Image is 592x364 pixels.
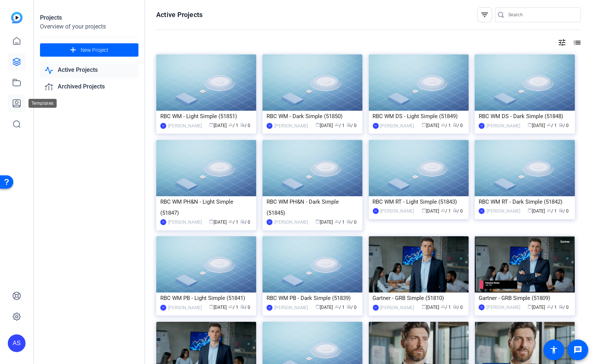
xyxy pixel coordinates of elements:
span: group [547,123,552,127]
div: RBC WM - Dark Simple (51850) [267,111,358,122]
div: TF [479,123,485,129]
div: Templates [29,99,57,108]
span: [DATE] [315,123,333,128]
span: / 1 [228,220,238,225]
span: radio [240,304,245,309]
div: Gartner - GRB Simple (51810) [373,293,465,304]
div: Overview of your projects [40,22,138,31]
span: group [547,304,552,309]
div: [PERSON_NAME] [486,304,520,311]
span: / 1 [335,305,345,310]
span: calendar_today [209,304,214,309]
mat-icon: add [68,46,78,55]
div: TF [160,305,166,311]
mat-icon: message [573,345,582,354]
span: group [335,304,339,309]
span: radio [240,123,245,127]
span: [DATE] [315,220,333,225]
span: group [228,123,233,127]
span: radio [347,304,351,309]
span: group [441,123,445,127]
span: radio [559,304,563,309]
div: TF [373,123,379,129]
span: calendar_today [422,304,426,309]
div: [PERSON_NAME] [168,304,202,311]
span: / 0 [453,123,463,128]
div: [PERSON_NAME] [274,304,308,311]
mat-icon: filter_list [480,10,489,19]
div: [PERSON_NAME] [168,218,202,226]
span: [DATE] [422,305,439,310]
div: [PERSON_NAME] [274,218,308,226]
div: TF [267,305,272,311]
span: / 1 [335,220,345,225]
span: / 1 [441,123,451,128]
span: / 0 [453,305,463,310]
span: [DATE] [528,123,545,128]
span: calendar_today [315,123,320,127]
div: TF [373,305,379,311]
div: RBC WM PB - Light Simple (51841) [160,293,252,304]
mat-icon: list [572,38,581,47]
div: [PERSON_NAME] [381,207,414,215]
span: radio [347,123,351,127]
span: radio [453,123,457,127]
div: TF [160,123,166,129]
span: calendar_today [315,304,320,309]
mat-icon: tune [558,38,566,47]
span: / 0 [240,220,250,225]
span: / 1 [547,305,557,310]
span: New Project [81,46,108,54]
div: [PERSON_NAME] [486,122,520,130]
img: blue-gradient.svg [11,12,23,23]
div: [PERSON_NAME] [274,122,308,130]
span: / 0 [559,123,569,128]
span: calendar_today [209,219,214,224]
span: / 0 [347,305,357,310]
span: radio [559,208,563,213]
span: calendar_today [528,208,532,213]
span: [DATE] [209,220,227,225]
div: TF [267,123,272,129]
span: calendar_today [315,219,320,224]
div: TF [373,208,379,214]
div: RBC WM - Light Simple (51851) [160,111,252,122]
div: Projects [40,13,138,22]
span: / 1 [228,305,238,310]
span: group [335,123,339,127]
div: RBC WM DS - Light Simple (51849) [373,111,465,122]
span: [DATE] [209,305,227,310]
span: / 0 [453,208,463,214]
span: / 0 [240,305,250,310]
span: radio [559,123,563,127]
span: [DATE] [422,123,439,128]
span: / 1 [547,123,557,128]
span: group [441,208,445,213]
span: calendar_today [528,304,532,309]
div: RBC WM RT - Light Simple (51843) [373,196,465,207]
input: Search [508,10,575,19]
div: TF [479,208,485,214]
span: / 0 [559,305,569,310]
div: TF [267,219,272,225]
span: radio [347,219,351,224]
span: radio [240,219,245,224]
span: group [335,219,339,224]
span: / 0 [559,208,569,214]
div: [PERSON_NAME] [168,122,202,130]
span: radio [453,208,457,213]
span: / 1 [335,123,345,128]
span: calendar_today [209,123,214,127]
span: [DATE] [528,208,545,214]
div: RBC WM PH&N - Light Simple (51847) [160,196,252,218]
div: AS [8,334,26,352]
span: group [547,208,552,213]
a: Archived Projects [40,79,138,94]
span: radio [453,304,457,309]
a: Active Projects [40,63,138,78]
span: [DATE] [315,305,333,310]
div: RBC WM PH&N - Dark Simple (51845) [267,196,358,218]
span: / 0 [347,123,357,128]
span: calendar_today [528,123,532,127]
span: / 1 [441,208,451,214]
